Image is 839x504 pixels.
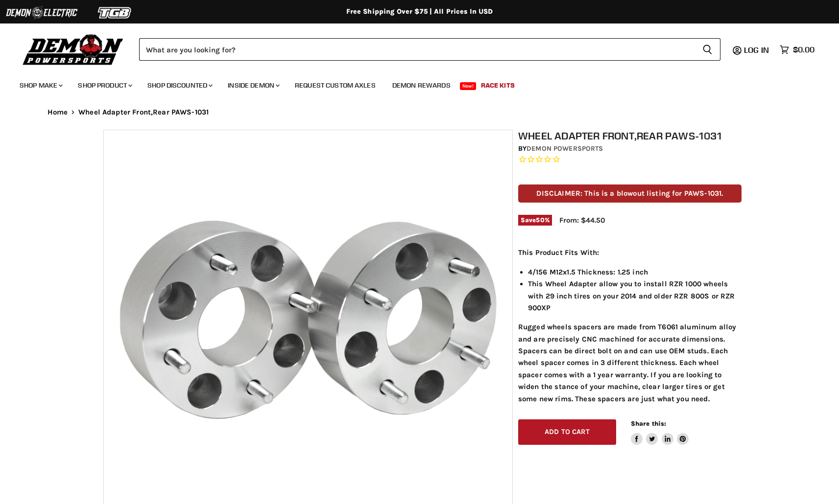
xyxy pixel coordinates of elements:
button: Add to cart [518,419,616,445]
ul: Main menu [12,71,812,95]
p: DISCLAIMER: This is a blowout listing for PAWS-1031. [518,184,742,203]
span: Add to cart [545,428,590,436]
h1: Wheel Adapter Front,Rear PAWS-1031 [518,130,742,142]
form: Product [139,38,720,61]
span: 50 [536,216,544,224]
p: This Product Fits With: [518,247,742,258]
span: $0.00 [793,45,815,54]
span: From: $44.50 [559,216,605,225]
a: Shop Product [71,75,138,95]
aside: Share this: [631,419,689,445]
span: Share this: [631,420,666,427]
input: Search [139,38,695,61]
span: Save % [518,215,552,226]
div: Free Shipping Over $75 | All Prices In USD [28,7,812,16]
a: Demon Powersports [527,144,603,153]
a: Inside Demon [220,75,286,95]
span: Wheel Adapter Front,Rear PAWS-1031 [78,108,209,116]
a: Request Custom Axles [288,75,383,95]
div: by [518,143,742,154]
img: TGB Logo 2 [78,3,152,22]
a: Shop Discounted [140,75,218,95]
div: Rugged wheels spacers are made from T6061 aluminum alloy and are precisely CNC machined for accur... [518,247,742,405]
span: New! [460,82,477,90]
span: Rated 0.0 out of 5 stars 0 reviews [518,155,742,165]
nav: Breadcrumbs [28,108,812,116]
span: Log in [744,45,769,55]
a: $0.00 [775,43,819,57]
img: Demon Powersports [20,32,127,67]
a: Shop Make [12,75,69,95]
button: Search [695,38,720,61]
img: Demon Electric Logo 2 [5,3,78,22]
a: Log in [740,46,775,54]
li: This Wheel Adapter allow you to install RZR 1000 wheels with 29 inch tires on your 2014 and older... [528,278,742,314]
li: 4/156 M12x1.5 Thickness: 1.25 inch [528,266,742,278]
a: Home [48,108,68,116]
a: Race Kits [474,75,522,95]
a: Demon Rewards [385,75,458,95]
